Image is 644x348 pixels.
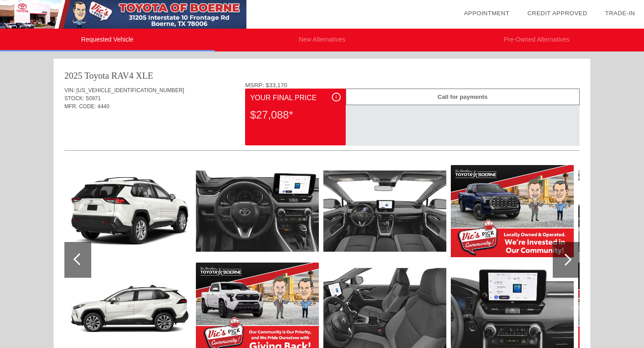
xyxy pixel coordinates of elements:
[215,29,429,51] li: New Alternatives
[429,29,644,51] li: Pre-Owned Alternatives
[136,69,153,82] div: XLE
[451,165,574,257] img: image.aspx
[64,95,84,102] span: STOCK:
[245,82,580,89] div: MSRP: $33,170
[527,10,587,17] a: Credit Approved
[250,93,340,103] div: Your Final Price
[64,69,134,82] div: 2025 Toyota RAV4
[464,10,509,17] a: Appointment
[335,94,337,100] span: i
[196,165,319,257] img: image.aspx
[64,87,75,93] span: VIN:
[64,124,580,138] div: Quoted on [DATE] 8:28:18 PM
[76,87,184,93] span: [US_VEHICLE_IDENTIFICATION_NUMBER]
[97,103,110,110] span: 4440
[250,103,340,127] div: $27,088*
[323,165,446,257] img: image.aspx
[68,165,191,257] img: image.aspx
[605,10,635,17] a: Trade-In
[346,89,580,105] div: Call for payments
[64,103,96,110] span: MFR. CODE:
[86,95,101,102] span: 50971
